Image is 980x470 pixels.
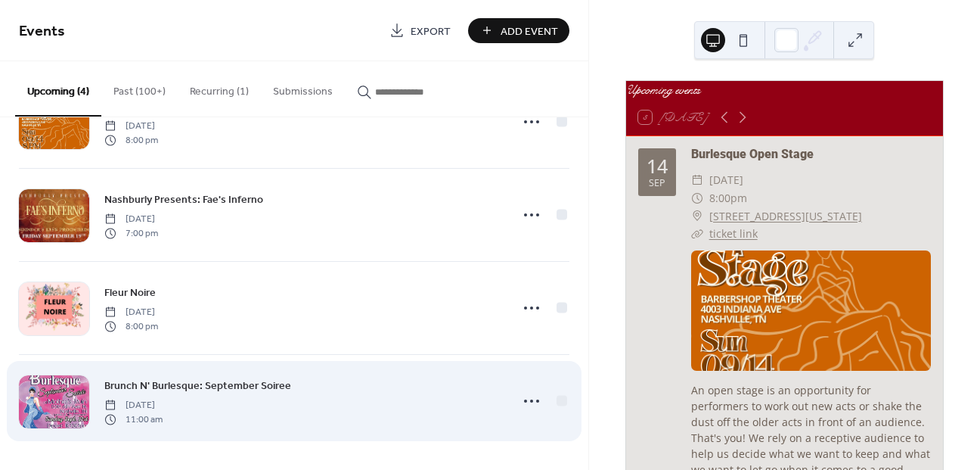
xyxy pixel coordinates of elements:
span: [DATE] [104,306,158,319]
button: Submissions [261,61,345,115]
span: [DATE] [104,213,158,226]
span: Events [19,17,65,46]
a: [STREET_ADDRESS][US_STATE] [709,207,862,226]
div: ​ [691,171,703,189]
span: Fleur Noire [104,285,156,301]
span: 8:00 pm [104,133,158,147]
span: 11:00 am [104,412,163,426]
div: ​ [691,225,703,243]
div: Sep [649,179,665,188]
div: ​ [691,207,703,226]
span: Nashburly Presents: Fae's Inferno [104,192,263,208]
span: Export [411,23,451,39]
a: Nashburly Presents: Fae's Inferno [104,191,263,208]
span: [DATE] [709,171,743,189]
a: Burlesque Open Stage [691,147,814,161]
span: Brunch N' Burlesque: September Soiree [104,378,291,394]
a: ticket link [709,226,758,241]
span: 7:00 pm [104,226,158,240]
button: Upcoming (4) [15,61,101,117]
span: 8:00 pm [104,319,158,333]
a: Fleur Noire [104,284,156,301]
button: Past (100+) [101,61,178,115]
a: Export [378,18,462,43]
div: 14 [647,157,668,176]
div: Upcoming events [626,81,943,99]
a: Brunch N' Burlesque: September Soiree [104,377,291,394]
button: Add Event [468,18,569,43]
button: Recurring (1) [178,61,261,115]
span: 8:00pm [709,189,747,207]
span: Add Event [501,23,558,39]
span: [DATE] [104,120,158,133]
span: [DATE] [104,399,163,412]
div: ​ [691,189,703,207]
